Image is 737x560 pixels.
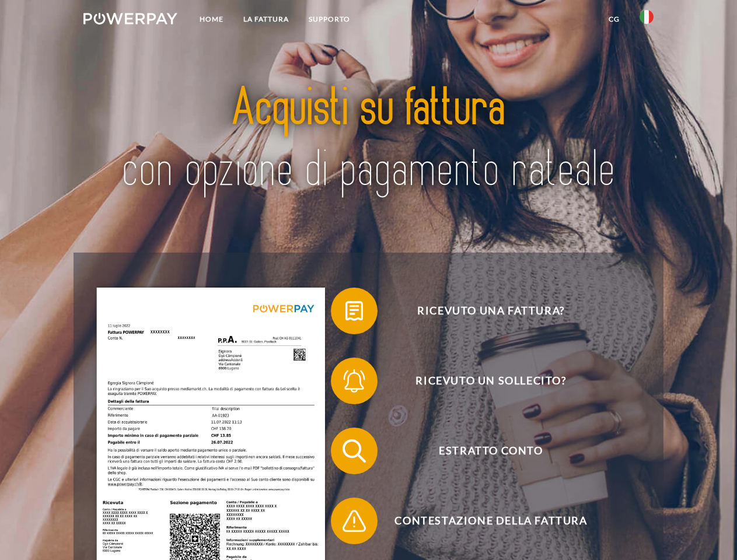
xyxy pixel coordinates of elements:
[348,358,634,404] span: Ricevuto un sollecito?
[83,13,177,24] img: logo-powerpay-white.svg
[331,428,634,474] button: Estratto conto
[111,56,626,223] img: title-powerpay_it.svg
[348,498,634,544] span: Contestazione della fattura
[340,436,369,466] img: qb_search.svg
[640,10,654,24] img: it
[348,288,634,334] span: Ricevuto una fattura?
[190,9,233,30] a: Home
[340,366,369,395] img: qb_bell.svg
[331,358,634,404] button: Ricevuto un sollecito?
[331,288,634,334] button: Ricevuto una fattura?
[340,296,369,325] img: qb_bill.svg
[340,506,369,535] img: qb_warning.svg
[599,9,630,30] a: CG
[331,498,634,544] button: Contestazione della fattura
[299,9,360,30] a: Supporto
[348,428,634,474] span: Estratto conto
[233,9,299,30] a: LA FATTURA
